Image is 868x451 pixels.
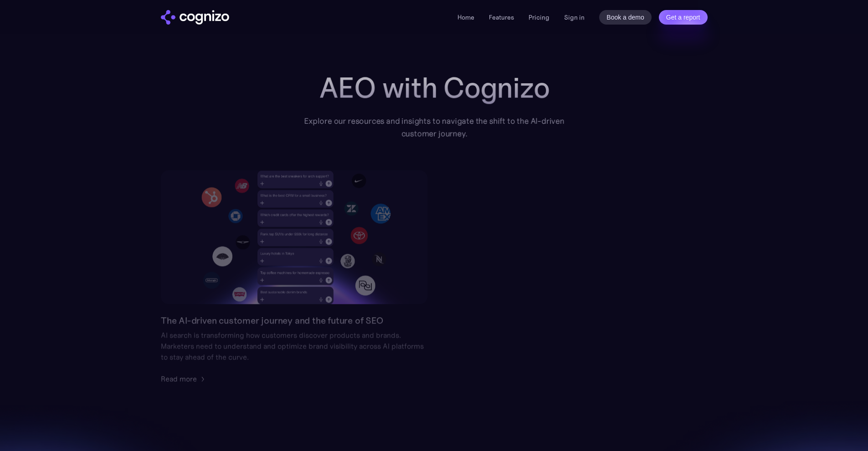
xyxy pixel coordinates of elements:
a: home [161,10,229,25]
h2: The AI-driven customer journey and the future of SEO [161,313,383,328]
img: cognizo logo [161,10,229,25]
a: Get a report [659,10,708,25]
div: Explore our resources and insights to navigate the shift to the AI-driven customer journey. [294,115,575,140]
a: Pricing [529,13,550,21]
h2: AEO with Cognizo [243,71,626,104]
a: Features [489,13,514,21]
a: Sign in [564,12,585,23]
a: Book a demo [599,10,652,25]
a: Home [457,13,474,21]
a: The AI-driven customer journey and the future of SEOAI search is transforming how customers disco... [161,170,427,384]
div: Read more [161,373,197,384]
div: AI search is transforming how customers discover products and brands. Marketers need to understan... [161,329,427,362]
